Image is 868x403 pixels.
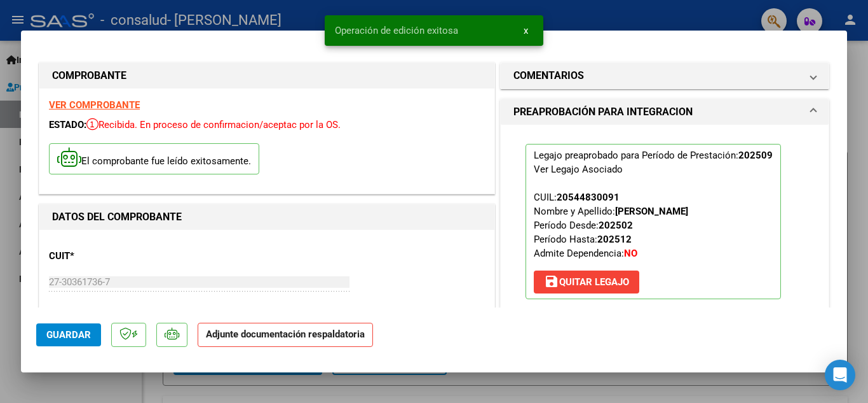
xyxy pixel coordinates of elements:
[534,192,688,259] span: CUIL: Nombre y Apellido: Período Desde: Período Hasta: Admite Dependencia:
[501,99,829,125] mat-expansion-panel-header: PREAPROBACIÓN PARA INTEGRACION
[501,63,829,88] mat-expansion-panel-header: COMENTARIOS
[36,323,101,346] button: Guardar
[49,249,180,264] p: CUIT
[49,99,140,111] a: VER COMPROBANTE
[46,329,91,341] span: Guardar
[335,24,458,37] span: Operación de edición exitosa
[52,211,182,223] strong: DATOS DEL COMPROBANTE
[599,220,633,231] strong: 202502
[513,104,693,120] h1: PREAPROBACIÓN PARA INTEGRACION
[86,119,341,131] span: Recibida. En proceso de confirmacion/aceptac por la OS.
[597,234,632,245] strong: 202512
[49,119,86,131] span: ESTADO:
[544,274,559,289] mat-icon: save
[206,329,365,340] strong: Adjunte documentación respaldatoria
[534,162,623,176] div: Ver Legajo Asociado
[557,190,620,204] div: 20544830091
[526,144,781,299] p: Legajo preaprobado para Período de Prestación:
[524,25,528,36] span: x
[52,69,126,81] strong: COMPROBANTE
[624,248,637,259] strong: NO
[513,19,538,42] button: x
[513,68,584,83] h1: COMENTARIOS
[49,143,259,174] p: El comprobante fue leído exitosamente.
[738,150,773,161] strong: 202509
[615,206,688,217] strong: [PERSON_NAME]
[825,360,855,390] div: Open Intercom Messenger
[534,271,639,293] button: Quitar Legajo
[544,276,629,288] span: Quitar Legajo
[501,125,829,329] div: PREAPROBACIÓN PARA INTEGRACION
